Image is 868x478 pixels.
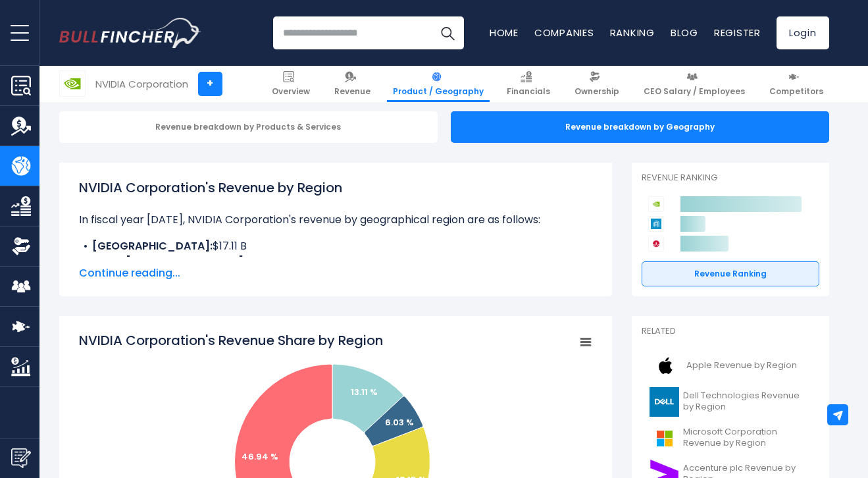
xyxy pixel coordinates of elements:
b: [GEOGRAPHIC_DATA]: [92,238,213,253]
p: In fiscal year [DATE], NVIDIA Corporation's revenue by geographical region are as follows: [79,212,592,228]
text: 46.94 % [242,450,278,463]
span: Product / Geography [393,86,484,97]
li: $7.88 B [79,254,592,270]
a: Financials [501,66,556,102]
span: Microsoft Corporation Revenue by Region [683,427,811,449]
span: Financials [507,86,550,97]
span: Continue reading... [79,265,592,281]
div: Revenue breakdown by Geography [451,111,829,143]
img: NVIDIA Corporation competitors logo [648,196,664,212]
a: Ranking [610,26,655,40]
a: Revenue [328,66,376,102]
text: 13.11 % [351,386,378,398]
a: CEO Salary / Employees [638,66,751,102]
a: + [198,72,222,96]
a: Ownership [569,66,625,102]
span: Competitors [769,86,823,97]
img: Bullfincher logo [59,18,201,48]
a: Blog [671,26,698,40]
tspan: NVIDIA Corporation's Revenue Share by Region [79,331,383,350]
a: Dell Technologies Revenue by Region [642,384,819,420]
img: AAPL logo [650,351,682,381]
span: Dell Technologies Revenue by Region [683,390,811,413]
img: Ownership [11,236,31,256]
p: Related [642,326,819,337]
div: Revenue breakdown by Products & Services [59,111,438,143]
a: Login [777,16,829,49]
a: Overview [266,66,316,102]
a: Apple Revenue by Region [642,348,819,384]
a: Go to homepage [59,18,201,48]
a: Home [490,26,519,40]
img: Broadcom competitors logo [648,236,664,252]
b: Other [GEOGRAPHIC_DATA]: [92,254,246,269]
img: Applied Materials competitors logo [648,216,664,232]
text: 6.03 % [385,416,414,429]
span: Overview [272,86,310,97]
li: $17.11 B [79,238,592,254]
span: Ownership [574,86,619,97]
a: Microsoft Corporation Revenue by Region [642,420,819,456]
span: Revenue [334,86,370,97]
a: Companies [534,26,594,40]
img: MSFT logo [650,423,679,453]
img: NVDA logo [60,71,85,96]
span: Apple Revenue by Region [686,360,797,371]
h1: NVIDIA Corporation's Revenue by Region [79,178,592,198]
div: NVIDIA Corporation [95,76,188,92]
a: Competitors [763,66,829,102]
a: Product / Geography [387,66,490,102]
button: Search [431,16,464,49]
img: DELL logo [650,387,679,417]
span: CEO Salary / Employees [644,86,745,97]
p: Revenue Ranking [642,173,819,184]
a: Register [714,26,761,40]
a: Revenue Ranking [642,261,819,286]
